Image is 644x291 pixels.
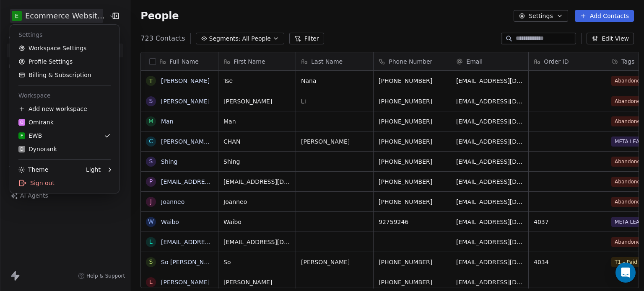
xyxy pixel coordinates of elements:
a: Billing & Subscription [13,68,116,82]
div: Light [86,165,101,174]
div: Settings [13,28,116,41]
span: D [20,146,23,152]
div: Omirank [18,118,54,126]
div: Add new workspace [13,102,116,116]
div: Theme [18,165,48,174]
div: Sign out [13,176,116,190]
a: Workspace Settings [13,41,116,55]
span: O [20,119,23,126]
div: Dynorank [18,145,57,153]
a: Profile Settings [13,55,116,68]
span: E [21,133,23,139]
div: Workspace [13,89,116,102]
div: EWB [18,131,42,140]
